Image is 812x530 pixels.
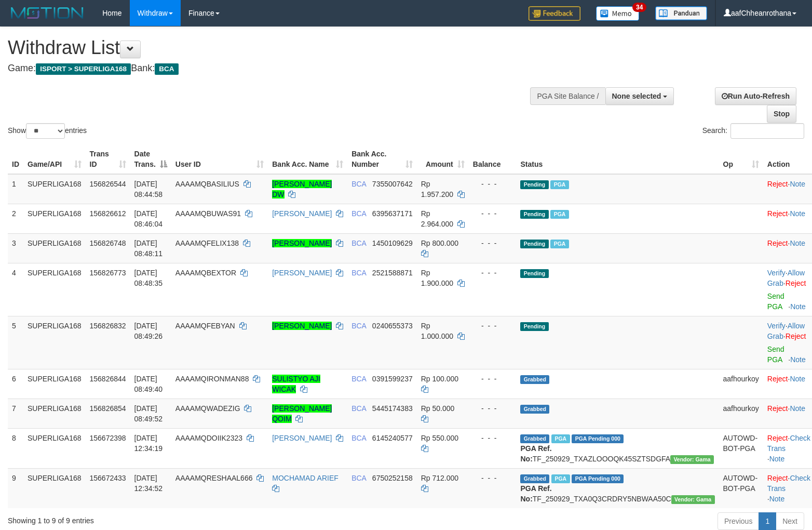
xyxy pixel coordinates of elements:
a: [PERSON_NAME] QOIM [272,404,332,423]
span: Rp 50.000 [421,404,455,413]
td: 3 [8,233,23,263]
td: 1 [8,174,23,204]
span: 156826854 [90,404,126,413]
a: Reject [786,279,806,287]
span: Grabbed [520,405,549,414]
span: AAAAMQDOIIK2323 [175,434,242,442]
td: 2 [8,204,23,233]
span: Rp 1.900.000 [421,269,453,287]
div: - - - [473,268,512,278]
a: Stop [767,105,796,123]
a: [PERSON_NAME] [272,434,332,442]
td: aafhourkoy [719,369,763,399]
span: · [767,322,805,340]
a: Note [790,239,805,247]
span: [DATE] 12:34:19 [134,434,163,453]
label: Show entries [8,123,87,139]
span: BCA [351,180,366,188]
a: [PERSON_NAME] DW [272,180,332,198]
th: User ID: activate to sort column ascending [171,144,268,174]
span: Rp 712.000 [421,474,458,482]
label: Search: [702,123,804,139]
div: - - - [473,238,512,248]
h4: Game: Bank: [8,63,531,74]
span: Rp 2.964.000 [421,209,453,228]
span: Marked by aafnonsreyleab [550,210,569,219]
span: Pending [520,210,548,219]
a: Verify [767,269,786,277]
span: BCA [351,239,366,247]
th: Op: activate to sort column ascending [719,144,763,174]
a: Reject [767,375,788,383]
a: Note [790,180,805,188]
a: Verify [767,322,786,330]
span: BCA [351,474,366,482]
th: Amount: activate to sort column ascending [417,144,469,174]
a: Run Auto-Refresh [715,87,796,105]
td: 7 [8,399,23,428]
h1: Withdraw List [8,37,531,58]
span: None selected [612,92,661,100]
a: Allow Grab [767,322,805,340]
span: Copy 6750252158 to clipboard [372,474,413,482]
a: Check Trans [767,474,810,493]
b: PGA Ref. No: [520,484,551,503]
td: 8 [8,428,23,468]
b: PGA Ref. No: [520,444,551,463]
a: Next [776,512,804,530]
a: Reject [767,239,788,247]
a: Note [769,495,785,503]
a: Note [790,375,805,383]
td: 6 [8,369,23,399]
span: [DATE] 08:48:11 [134,239,163,258]
span: Rp 1.000.000 [421,322,453,340]
th: ID [8,144,23,174]
th: Game/API: activate to sort column ascending [23,144,86,174]
span: AAAAMQRESHAAL666 [175,474,253,482]
a: Check Trans [767,434,810,453]
td: AUTOWD-BOT-PGA [719,428,763,468]
a: [PERSON_NAME] [272,239,332,247]
span: Vendor URL: https://trx31.1velocity.biz [670,455,714,464]
span: BCA [155,63,178,75]
span: 156672433 [90,474,126,482]
td: SUPERLIGA168 [23,204,86,233]
span: AAAAMQFELIX138 [175,239,239,247]
span: Copy 5445174383 to clipboard [372,404,413,413]
span: [DATE] 08:49:26 [134,322,163,340]
span: 156826773 [90,269,126,277]
th: Bank Acc. Name: activate to sort column ascending [268,144,347,174]
span: Pending [520,240,548,248]
span: [DATE] 08:48:35 [134,269,163,287]
span: 156826612 [90,209,126,218]
div: - - - [473,321,512,331]
td: SUPERLIGA168 [23,263,86,316]
span: BCA [351,209,366,218]
span: BCA [351,434,366,442]
span: AAAAMQBUWAS91 [175,209,241,218]
span: [DATE] 08:49:40 [134,375,163,393]
img: panduan.png [655,6,707,20]
span: Grabbed [520,375,549,384]
span: Copy 6395637171 to clipboard [372,209,413,218]
a: Note [790,355,806,364]
a: [PERSON_NAME] [272,209,332,218]
span: BCA [351,322,366,330]
span: Rp 550.000 [421,434,458,442]
span: Grabbed [520,474,549,483]
a: [PERSON_NAME] [272,322,332,330]
td: AUTOWD-BOT-PGA [719,468,763,508]
span: Copy 1450109629 to clipboard [372,239,413,247]
td: SUPERLIGA168 [23,233,86,263]
a: MOCHAMAD ARIEF [272,474,339,482]
a: Send PGA [767,345,784,364]
div: - - - [473,403,512,414]
span: PGA Pending [572,474,624,483]
td: 4 [8,263,23,316]
a: Note [769,455,785,463]
span: Marked by aafsoycanthlai [551,434,570,443]
span: BCA [351,375,366,383]
span: [DATE] 08:46:04 [134,209,163,228]
span: AAAAMQIRONMAN88 [175,375,249,383]
span: Grabbed [520,434,549,443]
